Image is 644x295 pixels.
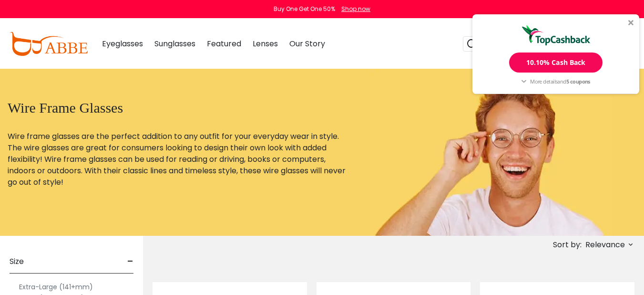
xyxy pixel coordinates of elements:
[8,131,347,188] p: Wire frame glasses are the perfect addition to any outfit for your everyday wear in style. The wi...
[8,99,347,116] h1: Wire Frame Glasses
[10,32,88,56] img: abbeglasses.com
[289,38,325,49] span: Our Story
[553,239,582,250] span: Sort by:
[341,5,370,13] div: Shop now
[19,281,93,293] label: Extra-Large (141+mm)
[207,38,241,49] span: Featured
[337,5,370,13] a: Shop now
[102,38,143,49] span: Eyeglasses
[370,69,613,236] img: wire frame glasses
[585,236,625,253] span: Relevance
[127,250,133,273] span: -
[253,38,278,49] span: Lenses
[154,38,195,49] span: Sunglasses
[10,250,24,273] span: Size
[274,5,335,13] div: Buy One Get One 50%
